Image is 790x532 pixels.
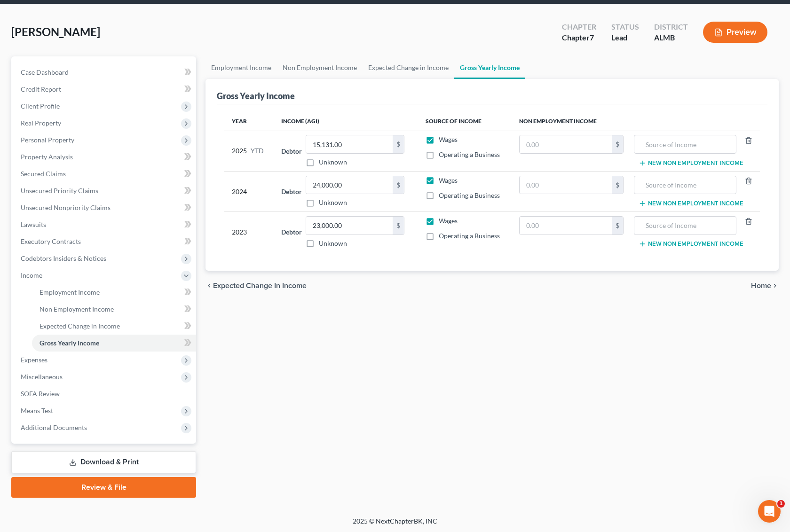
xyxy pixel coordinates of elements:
[393,217,404,235] div: $
[21,203,111,211] span: Unsecured Nonpriority Claims
[21,187,98,195] span: Unsecured Priority Claims
[454,56,525,79] a: Gross Yearly Income
[639,159,743,167] button: New Non Employment Income
[639,240,743,248] button: New Non Employment Income
[520,217,611,235] input: 0.00
[251,146,264,156] span: YTD
[274,112,419,131] th: Income (AGI)
[418,112,512,131] th: Source of Income
[439,176,458,184] span: Wages
[217,90,295,102] div: Gross Yearly Income
[520,176,611,194] input: 0.00
[639,200,743,207] button: New Non Employment Income
[512,112,760,131] th: Non Employment Income
[21,407,53,415] span: Means Test
[13,165,196,182] a: Secured Claims
[639,135,732,153] input: Source of Income
[363,56,454,79] a: Expected Change in Income
[306,135,393,153] input: 0.00
[39,288,100,296] span: Employment Income
[39,305,114,313] span: Non Employment Income
[751,282,771,289] span: Home
[611,22,639,32] div: Status
[205,282,213,289] i: chevron_left
[11,451,196,473] a: Download & Print
[771,282,779,289] i: chevron_right
[32,335,196,352] a: Gross Yearly Income
[13,81,196,98] a: Credit Report
[11,25,100,39] span: [PERSON_NAME]
[21,119,61,127] span: Real Property
[21,390,60,398] span: SOFA Review
[777,500,785,508] span: 1
[319,157,347,167] label: Unknown
[205,56,277,79] a: Employment Income
[281,227,302,237] label: Debtor
[612,217,623,235] div: $
[277,56,363,79] a: Non Employment Income
[21,68,69,76] span: Case Dashboard
[21,373,63,381] span: Miscellaneous
[751,282,779,289] button: Home chevron_right
[21,153,73,161] span: Property Analysis
[306,176,393,194] input: 0.00
[21,237,81,245] span: Executory Contracts
[21,220,46,228] span: Lawsuits
[439,150,500,158] span: Operating a Business
[205,282,307,289] button: chevron_left Expected Change in Income
[612,176,623,194] div: $
[439,232,500,240] span: Operating a Business
[639,217,732,235] input: Source of Income
[319,198,347,207] label: Unknown
[224,112,274,131] th: Year
[32,301,196,318] a: Non Employment Income
[13,182,196,199] a: Unsecured Priority Claims
[758,500,781,523] iframe: Intercom live chat
[32,284,196,301] a: Employment Income
[654,32,688,43] div: ALMB
[562,32,596,43] div: Chapter
[32,318,196,335] a: Expected Change in Income
[13,233,196,250] a: Executory Contracts
[21,170,66,178] span: Secured Claims
[21,254,106,262] span: Codebtors Insiders & Notices
[11,477,196,498] a: Review & File
[520,135,611,153] input: 0.00
[232,176,266,208] div: 2024
[13,199,196,216] a: Unsecured Nonpriority Claims
[703,22,767,43] button: Preview
[439,135,458,143] span: Wages
[590,33,594,42] span: 7
[13,216,196,233] a: Lawsuits
[612,135,623,153] div: $
[13,149,196,165] a: Property Analysis
[21,423,87,431] span: Additional Documents
[21,102,60,110] span: Client Profile
[562,22,596,32] div: Chapter
[39,322,120,330] span: Expected Change in Income
[281,187,302,196] label: Debtor
[232,216,266,248] div: 2023
[393,135,404,153] div: $
[439,217,458,225] span: Wages
[13,64,196,81] a: Case Dashboard
[393,176,404,194] div: $
[13,385,196,402] a: SOFA Review
[39,339,99,347] span: Gross Yearly Income
[439,191,500,199] span: Operating a Business
[611,32,639,43] div: Lead
[21,356,47,364] span: Expenses
[639,176,732,194] input: Source of Income
[232,135,266,167] div: 2025
[213,282,307,289] span: Expected Change in Income
[306,217,393,235] input: 0.00
[654,22,688,32] div: District
[319,239,347,248] label: Unknown
[21,136,74,144] span: Personal Property
[21,85,61,93] span: Credit Report
[21,271,42,279] span: Income
[281,146,302,156] label: Debtor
